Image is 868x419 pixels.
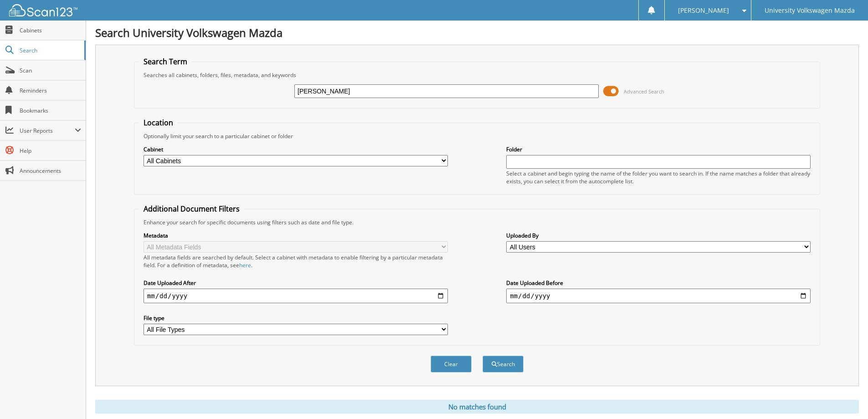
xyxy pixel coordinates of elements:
[20,26,81,34] span: Cabinets
[239,261,251,269] a: here
[139,71,815,79] div: Searches all cabinets, folders, files, metadata, and keywords
[20,127,75,134] span: User Reports
[139,204,244,214] legend: Additional Document Filters
[506,170,811,185] div: Select a cabinet and begin typing the name of the folder you want to search in. If the name match...
[95,400,859,414] div: No matches found
[506,145,811,153] label: Folder
[506,289,811,303] input: end
[144,253,448,269] div: All metadata fields are searched by default. Select a cabinet with metadata to enable filtering b...
[9,4,77,16] img: scan123-logo-white.svg
[139,118,178,128] legend: Location
[144,145,448,153] label: Cabinet
[506,232,811,239] label: Uploaded By
[20,87,81,94] span: Reminders
[506,279,811,287] label: Date Uploaded Before
[144,314,448,322] label: File type
[144,289,448,303] input: start
[431,356,472,372] button: Clear
[139,132,815,140] div: Optionally limit your search to a particular cabinet or folder
[144,279,448,287] label: Date Uploaded After
[20,67,81,74] span: Scan
[624,88,664,95] span: Advanced Search
[483,356,524,372] button: Search
[20,47,80,54] span: Search
[139,218,815,226] div: Enhance your search for specific documents using filters such as date and file type.
[139,57,192,67] legend: Search Term
[20,107,81,114] span: Bookmarks
[20,147,81,155] span: Help
[95,25,859,40] h1: Search University Volkswagen Mazda
[765,8,855,13] span: University Volkswagen Mazda
[20,167,81,175] span: Announcements
[144,232,448,239] label: Metadata
[678,8,729,13] span: [PERSON_NAME]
